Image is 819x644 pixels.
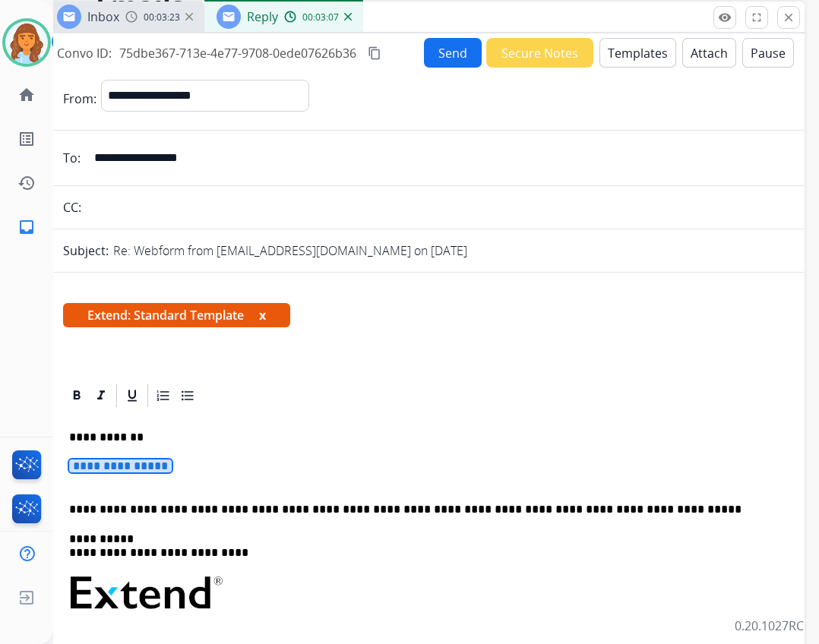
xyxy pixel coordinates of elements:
[599,38,676,68] button: Templates
[718,11,732,24] mat-icon: remove_red_eye
[176,384,199,407] div: Bullet List
[65,384,88,407] div: Bold
[87,8,119,25] span: Inbox
[302,11,339,24] span: 00:03:07
[144,11,180,24] span: 00:03:23
[63,303,290,327] span: Extend: Standard Template
[5,21,48,64] img: avatar
[121,384,144,407] div: Underline
[63,90,96,108] p: From:
[119,45,356,62] span: 75dbe367-713e-4e77-9708-0ede07626b36
[90,384,112,407] div: Italic
[113,241,467,260] p: Re: Webform from [EMAIL_ADDRESS][DOMAIN_NAME] on [DATE]
[259,306,266,324] button: x
[63,149,81,167] p: To:
[17,174,36,192] mat-icon: history
[17,86,36,104] mat-icon: home
[63,241,109,260] p: Subject:
[750,11,764,24] mat-icon: fullscreen
[247,8,278,25] span: Reply
[782,11,795,24] mat-icon: close
[424,38,482,68] button: Send
[682,38,736,68] button: Attach
[742,38,794,68] button: Pause
[63,198,81,216] p: CC:
[486,38,593,68] button: Secure Notes
[368,46,381,60] mat-icon: content_copy
[17,130,36,148] mat-icon: list_alt
[57,44,112,62] p: Convo ID:
[735,617,804,635] p: 0.20.1027RC
[17,218,36,236] mat-icon: inbox
[152,384,175,407] div: Ordered List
